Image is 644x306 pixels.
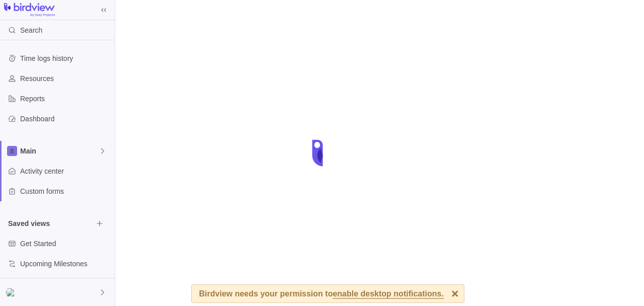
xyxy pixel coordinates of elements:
[302,133,342,173] div: loading
[20,114,111,124] span: Dashboard
[20,146,99,156] span: Main
[20,25,42,35] span: Search
[6,286,18,298] div: test mo
[20,73,111,84] span: Resources
[8,218,93,228] span: Saved views
[20,186,111,196] span: Custom forms
[199,285,444,302] div: Birdview needs your permission to
[20,239,111,249] span: Get Started
[20,166,111,176] span: Activity center
[20,259,111,269] span: Upcoming Milestones
[4,3,55,17] img: logo
[93,216,107,231] span: Browse views
[6,288,18,296] img: Show
[333,290,443,299] span: enable desktop notifications.
[20,53,111,63] span: Time logs history
[20,94,111,104] span: Reports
